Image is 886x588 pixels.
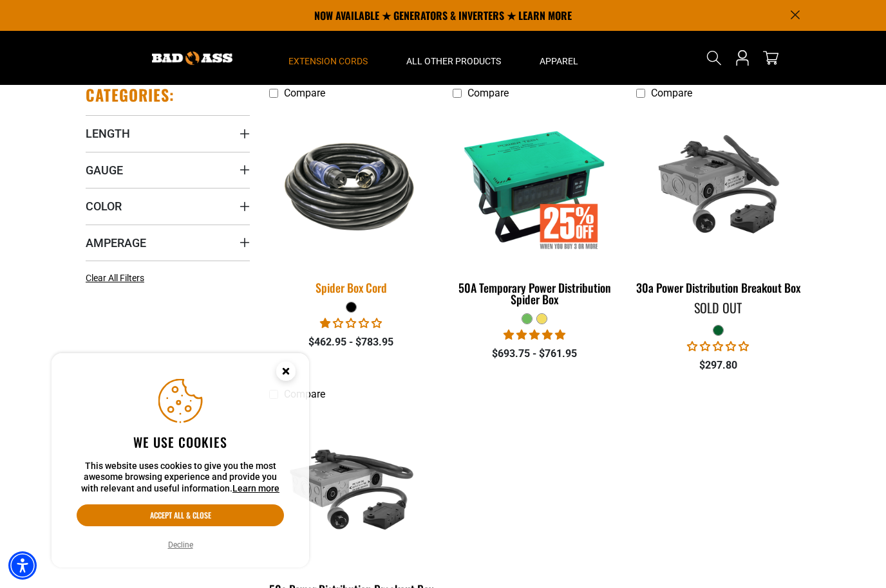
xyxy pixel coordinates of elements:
[636,282,800,293] div: 30a Power Distribution Breakout Box
[86,152,250,188] summary: Gauge
[269,106,433,301] a: black Spider Box Cord
[77,434,284,450] h2: We use cookies
[520,31,598,85] summary: Apparel
[86,225,250,261] summary: Amperage
[86,188,250,224] summary: Color
[636,358,800,373] div: $297.80
[269,31,387,85] summary: Extension Cords
[164,538,197,551] button: Decline
[261,131,442,241] img: black
[320,317,382,329] span: 1.00 stars
[636,106,800,301] a: green 30a Power Distribution Breakout Box
[453,346,617,362] div: $693.75 - $761.95
[453,112,616,260] img: 50A Temporary Power Distribution Spider Box
[636,301,800,314] div: Sold Out
[651,87,692,99] span: Compare
[637,112,799,260] img: green
[453,282,617,305] div: 50A Temporary Power Distribution Spider Box
[86,85,174,105] h2: Categories:
[86,115,250,151] summary: Length
[704,48,724,68] summary: Search
[263,353,309,393] button: Close this option
[232,483,279,493] a: This website uses cookies to give you the most awesome browsing experience and provide you with r...
[86,126,130,141] span: Length
[77,461,284,495] p: This website uses cookies to give you the most awesome browsing experience and provide you with r...
[269,335,433,350] div: $462.95 - $783.95
[387,31,520,85] summary: All Other Products
[760,50,781,66] a: cart
[467,87,509,99] span: Compare
[453,106,617,313] a: 50A Temporary Power Distribution Spider Box 50A Temporary Power Distribution Spider Box
[52,353,309,568] aside: Cookie Consent
[540,55,578,67] span: Apparel
[86,199,122,214] span: Color
[270,413,433,561] img: green
[269,282,433,293] div: Spider Box Cord
[406,55,501,67] span: All Other Products
[152,51,232,65] img: Bad Ass Extension Cords
[288,55,368,67] span: Extension Cords
[86,163,123,178] span: Gauge
[504,329,565,341] span: 5.00 stars
[86,235,146,250] span: Amperage
[687,340,749,353] span: 0.00 stars
[284,87,325,99] span: Compare
[8,551,37,580] div: Accessibility Menu
[77,504,284,526] button: Accept all & close
[732,31,753,85] a: Open this option
[86,271,149,285] a: Clear All Filters
[86,273,144,283] span: Clear All Filters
